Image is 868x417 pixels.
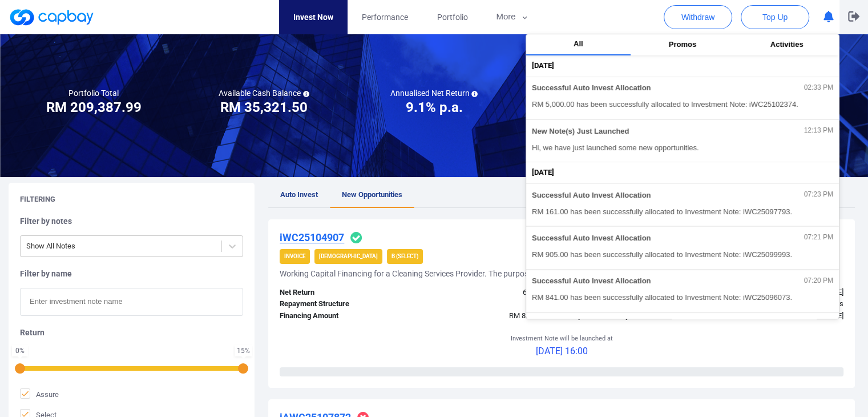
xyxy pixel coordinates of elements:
[532,99,833,110] span: RM 5,000.00 has been successfully allocated to Investment Note: iWC25102374.
[46,98,142,117] h3: RM 209,387.99
[804,127,833,135] span: 12:13 PM
[271,287,416,299] div: Net Return
[804,84,833,92] span: 02:33 PM
[526,183,839,226] button: Successful Auto Invest Allocation07:23 PMRM 161.00 has been successfully allocated to Investment ...
[532,249,833,260] span: RM 905.00 has been successfully allocated to Investment Note: iWC25099993.
[284,253,305,259] strong: Invoice
[734,34,839,55] button: Activities
[20,216,243,226] h5: Filter by notes
[762,11,788,23] span: Top Up
[532,277,651,286] span: Successful Auto Invest Allocation
[405,98,462,117] h3: 9.1% p.a.
[280,190,318,199] span: Auto Invest
[271,298,416,310] div: Repayment Structure
[362,11,408,23] span: Performance
[526,34,631,55] button: All
[526,270,839,312] button: Successful Auto Invest Allocation07:20 PMRM 841.00 has been successfully allocated to Investment ...
[271,310,416,322] div: Financing Amount
[532,292,833,303] span: RM 841.00 has been successfully allocated to Investment Note: iWC25096073.
[511,344,613,359] p: [DATE] 16:00
[532,127,629,136] span: New Note(s) Just Launched
[20,288,243,316] input: Enter investment note name
[319,253,378,259] strong: [DEMOGRAPHIC_DATA]
[391,253,418,259] strong: B (Select)
[417,298,562,310] div: Bullet
[20,194,55,205] h5: Filtering
[342,190,402,199] span: New Opportunities
[526,226,839,269] button: Successful Auto Invest Allocation07:21 PMRM 905.00 has been successfully allocated to Investment ...
[804,234,833,242] span: 07:21 PM
[14,347,26,354] div: 0 %
[20,388,59,400] span: Assure
[526,312,839,355] button: Successful Auto Invest Allocation07:18 PMRM 575.00 has been successfully allocated to Investment ...
[532,60,554,72] span: [DATE]
[532,206,833,218] span: RM 161.00 has been successfully allocated to Investment Note: iWC25097793.
[280,231,344,243] u: iWC25104907
[437,11,467,23] span: Portfolio
[68,88,119,98] h5: Portfolio Total
[804,191,833,199] span: 07:23 PM
[532,191,651,200] span: Successful Auto Invest Allocation
[574,39,583,48] span: All
[280,268,722,279] h5: Working Capital Financing for a Cleaning Services Provider. The purpose of fund is to improve its...
[509,311,553,320] span: RM 80,766.58
[511,334,613,344] p: Investment Note will be launched at
[669,40,696,49] span: Promos
[804,277,833,285] span: 07:20 PM
[20,268,243,279] h5: Filter by name
[237,347,250,354] div: 15 %
[220,98,308,117] h3: RM 35,321.50
[532,84,651,93] span: Successful Auto Invest Allocation
[532,167,554,179] span: [DATE]
[631,34,735,55] button: Promos
[390,88,478,98] h5: Annualised Net Return
[526,119,839,162] button: New Note(s) Just Launched12:13 PMHi, we have just launched some new opportunities.
[770,40,804,49] span: Activities
[532,234,651,243] span: Successful Auto Invest Allocation
[20,327,243,338] h5: Return
[664,5,732,29] button: Withdraw
[526,77,839,119] button: Successful Auto Invest Allocation02:33 PMRM 5,000.00 has been successfully allocated to Investmen...
[741,5,809,29] button: Top Up
[417,287,562,299] div: 6.9 % p.a.
[219,88,309,98] h5: Available Cash Balance
[532,142,833,154] span: Hi, we have just launched some new opportunities.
